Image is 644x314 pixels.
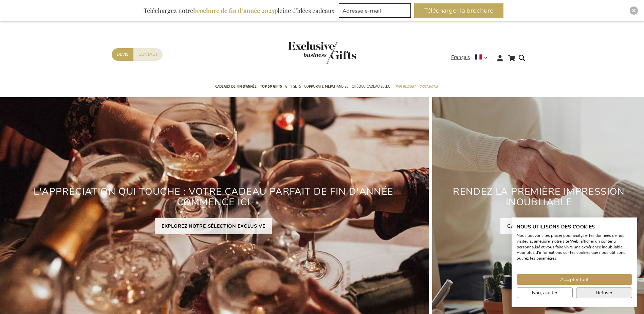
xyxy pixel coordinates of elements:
[632,8,636,13] img: Close
[517,274,632,285] button: Accepter tous les cookies
[339,3,413,20] form: marketing offers and promotions
[285,83,301,90] span: Gift Sets
[576,287,632,298] button: Refuser tous les cookies
[141,3,337,18] div: Téléchargez notre pleine d’idées cadeaux
[517,287,573,298] button: Ajustez les préférences de cookie
[288,41,322,64] a: store logo
[451,54,492,62] div: Français
[339,3,411,18] input: Adresse e-mail
[112,48,133,61] a: Devis
[352,83,392,90] span: Chèque Cadeau Select
[288,41,356,64] img: Exclusive Business gifts logo
[596,289,612,296] span: Refuser
[260,83,282,90] span: TOP 50 Gifts
[155,218,272,234] a: EXPLOREZ NOTRE SÉLECTION EXCLUSIVE
[517,224,632,230] h2: Nous utilisons des cookies
[419,83,438,90] span: Occasions
[395,83,416,90] span: Par budget
[500,218,577,234] a: CADEAUX DE BIENVENUE
[133,48,163,61] a: Contact
[215,83,257,90] span: Cadeaux de fin d’année
[304,83,348,90] span: Corporate Merchandise
[414,3,503,18] button: Télécharger la brochure
[560,276,589,283] span: Accepter tout
[451,54,470,62] span: Français
[517,233,632,261] p: Nous pouvons les placer pour analyser les données de nos visiteurs, améliorer notre site Web, aff...
[630,6,638,15] div: Close
[193,6,274,15] b: brochure de fin d’année 2025
[532,289,557,296] span: Non, ajuster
